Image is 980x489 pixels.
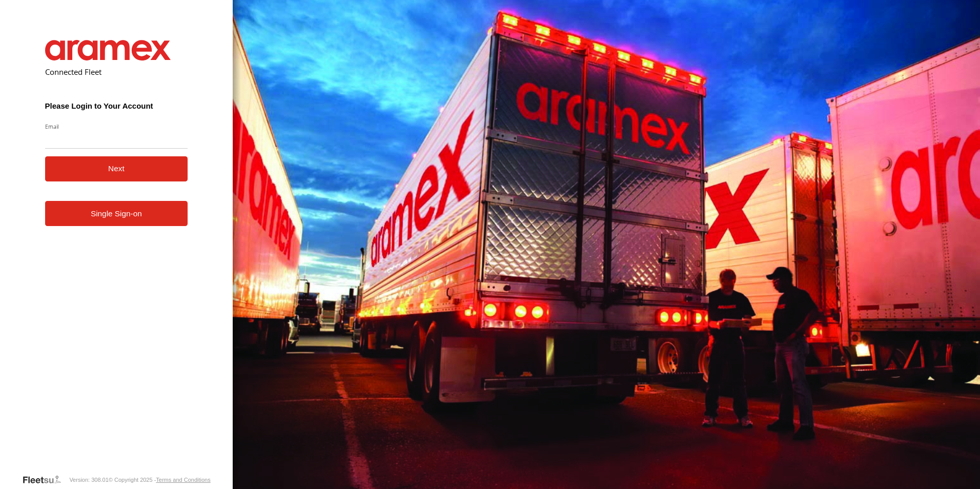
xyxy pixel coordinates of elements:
[45,101,188,110] h3: Please Login to Your Account
[45,67,188,77] h2: Connected Fleet
[109,477,211,483] div: © Copyright 2025 -
[45,40,171,60] img: Aramex
[45,123,188,130] label: Email
[22,475,69,485] a: Visit our Website
[69,477,108,483] div: Version: 308.01
[45,156,188,181] button: Next
[156,477,210,483] a: Terms and Conditions
[45,201,188,226] a: Single Sign-on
